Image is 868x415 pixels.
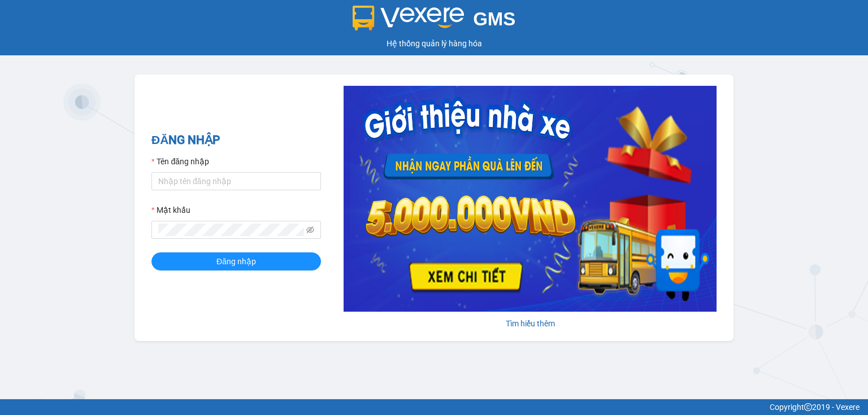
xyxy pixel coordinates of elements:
[353,6,465,30] img: logo 2
[344,317,717,330] div: Tìm hiểu thêm
[151,252,321,270] button: Đăng nhập
[151,172,321,190] input: Tên đăng nhập
[306,226,314,234] span: eye-invisible
[3,37,865,50] div: Hệ thống quản lý hàng hóa
[151,131,321,150] h2: ĐĂNG NHẬP
[151,155,209,168] label: Tên đăng nhập
[158,224,304,236] input: Mật khẩu
[216,255,256,268] span: Đăng nhập
[804,403,812,411] span: copyright
[8,401,860,413] div: Copyright 2019 - Vexere
[353,17,516,26] a: GMS
[473,8,515,29] span: GMS
[151,204,190,216] label: Mật khẩu
[344,86,717,312] img: banner-0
